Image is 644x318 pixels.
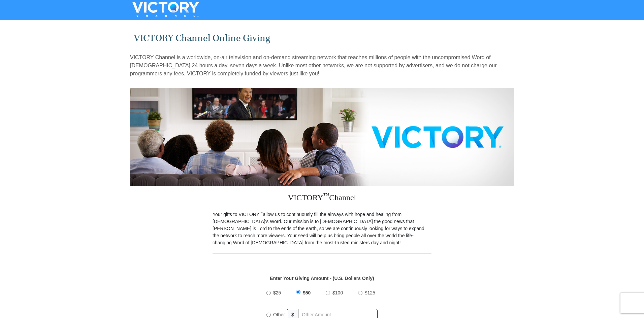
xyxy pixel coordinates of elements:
[130,54,514,78] p: VICTORY Channel is a worldwide, on-air television and on-demand streaming network that reaches mi...
[323,192,329,199] sup: ™
[124,2,208,17] img: VICTORYTHON - VICTORY Channel
[273,312,285,317] span: Other
[273,290,281,295] span: $25
[134,33,511,44] h1: VICTORY Channel Online Giving
[365,290,375,295] span: $125
[213,186,431,211] h3: VICTORY Channel
[303,290,311,295] span: $50
[332,290,343,295] span: $100
[259,211,263,215] sup: ™
[213,211,431,246] p: Your gifts to VICTORY allow us to continuously fill the airways with hope and healing from [DEMOG...
[270,276,374,281] strong: Enter Your Giving Amount - (U.S. Dollars Only)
